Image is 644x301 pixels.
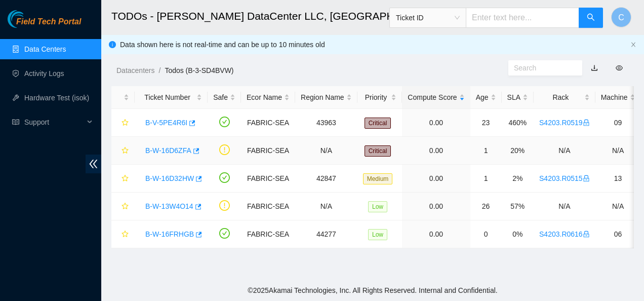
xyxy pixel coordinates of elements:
[241,165,295,193] td: FABRIC-SEA
[514,62,569,73] input: Search
[402,193,470,220] td: 0.00
[295,220,357,248] td: 44277
[583,60,606,76] button: download
[117,142,129,159] button: star
[145,202,193,210] a: B-W-13W4O14
[117,226,129,242] button: star
[117,115,129,131] button: star
[595,109,641,137] td: 09
[122,231,129,239] span: star
[295,193,357,220] td: N/A
[579,8,603,28] button: search
[396,10,460,25] span: Ticket ID
[86,155,101,173] span: double-left
[466,8,579,28] input: Enter text here...
[470,193,502,220] td: 26
[583,231,590,238] span: lock
[470,220,502,248] td: 0
[595,165,641,193] td: 13
[158,66,160,74] span: /
[402,109,470,137] td: 0.00
[502,193,534,220] td: 57%
[24,45,66,53] a: Data Centers
[122,203,129,211] span: star
[502,165,534,193] td: 2%
[611,7,631,27] button: C
[101,280,644,301] footer: © 2025 Akamai Technologies, Inc. All Rights Reserved. Internal and Confidential.
[241,109,295,137] td: FABRIC-SEA
[24,94,89,102] a: Hardware Test (isok)
[145,146,191,155] a: B-W-16D6ZFA
[241,193,295,220] td: FABRIC-SEA
[219,200,230,211] span: exclamation-circle
[295,165,357,193] td: 42847
[618,11,624,24] span: C
[122,119,129,127] span: star
[165,66,233,74] a: Todos (B-3-SD4BVW)
[583,119,590,126] span: lock
[8,10,51,28] img: Akamai Technologies
[402,165,470,193] td: 0.00
[219,144,230,155] span: exclamation-circle
[539,230,590,238] a: S4203.R0616lock
[402,220,470,248] td: 0.00
[24,112,84,132] span: Support
[539,119,590,127] a: S4203.R0519lock
[365,118,391,129] span: Critical
[583,175,590,182] span: lock
[402,137,470,165] td: 0.00
[502,220,534,248] td: 0%
[145,119,187,127] a: B-V-5PE4R6I
[295,137,357,165] td: N/A
[534,137,595,165] td: N/A
[117,170,129,186] button: star
[502,109,534,137] td: 460%
[363,173,393,184] span: Medium
[470,137,502,165] td: 1
[219,117,230,127] span: check-circle
[12,119,19,126] span: read
[368,229,387,240] span: Low
[122,175,129,183] span: star
[145,230,194,238] a: B-W-16FRHGB
[470,165,502,193] td: 1
[368,201,387,212] span: Low
[595,193,641,220] td: N/A
[616,64,623,71] span: eye
[117,198,129,214] button: star
[24,69,64,78] a: Activity Logs
[534,193,595,220] td: N/A
[595,220,641,248] td: 06
[365,145,391,157] span: Critical
[116,66,154,74] a: Datacenters
[539,174,590,182] a: S4203.R0515lock
[122,147,129,155] span: star
[241,220,295,248] td: FABRIC-SEA
[502,137,534,165] td: 20%
[295,109,357,137] td: 43963
[630,42,636,48] button: close
[470,109,502,137] td: 23
[219,228,230,239] span: check-circle
[219,172,230,183] span: check-circle
[595,137,641,165] td: N/A
[145,174,194,182] a: B-W-16D32HW
[587,13,595,23] span: search
[8,18,81,31] a: Akamai TechnologiesField Tech Portal
[16,17,81,27] span: Field Tech Portal
[591,64,598,72] a: download
[241,137,295,165] td: FABRIC-SEA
